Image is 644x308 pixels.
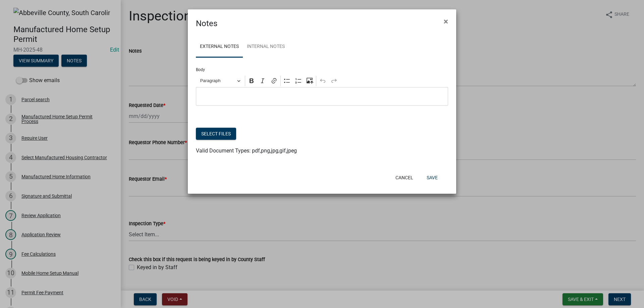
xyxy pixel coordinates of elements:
[200,77,235,85] span: Paragraph
[196,68,205,72] label: Body
[196,36,243,58] a: External Notes
[196,74,448,87] div: Editor toolbar
[196,147,297,154] span: Valid Document Types: pdf,png,jpg,gif,jpeg
[421,172,443,184] button: Save
[196,87,448,106] div: Editor editing area: main. Press Alt+0 for help.
[438,12,453,31] button: Close
[196,128,236,140] button: Select files
[444,17,448,26] span: ×
[390,172,419,184] button: Cancel
[243,36,289,58] a: Internal Notes
[197,76,244,86] button: Paragraph, Heading
[196,17,217,29] h4: Notes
